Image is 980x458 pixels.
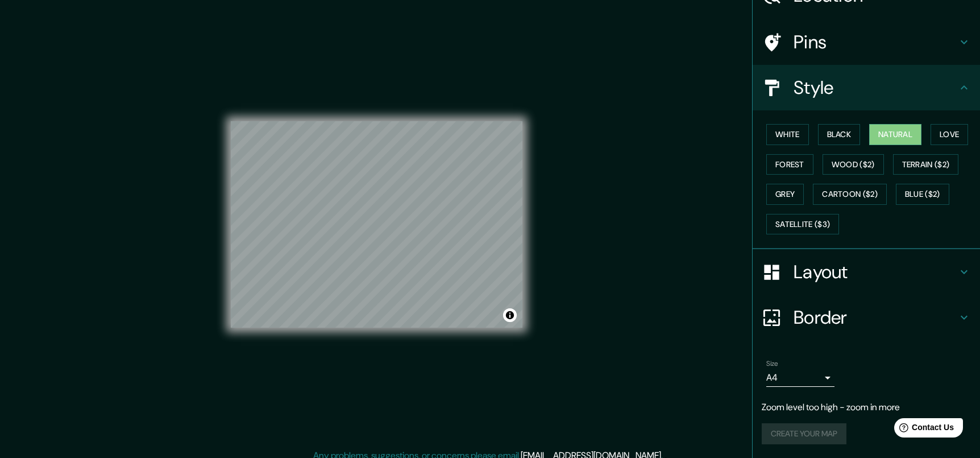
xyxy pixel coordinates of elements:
iframe: Help widget launcher [879,414,967,445]
label: Size [766,359,778,369]
button: Toggle attribution [503,308,517,322]
button: Forest [766,154,813,175]
button: Cartoon ($2) [813,184,887,205]
button: White [766,124,809,145]
button: Love [931,124,968,145]
button: Grey [766,184,804,205]
h4: Style [794,76,957,99]
h4: Pins [794,31,957,53]
canvas: Map [231,121,522,328]
div: Style [753,65,980,110]
button: Wood ($2) [823,154,884,175]
div: Layout [753,249,980,295]
button: Natural [869,124,921,145]
div: Pins [753,19,980,65]
p: Zoom level too high - zoom in more [762,401,971,414]
button: Satellite ($3) [766,214,839,235]
div: Border [753,295,980,340]
h4: Layout [794,261,957,283]
div: A4 [766,369,834,387]
button: Black [818,124,861,145]
button: Blue ($2) [896,184,949,205]
button: Terrain ($2) [893,154,959,175]
h4: Border [794,306,957,329]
